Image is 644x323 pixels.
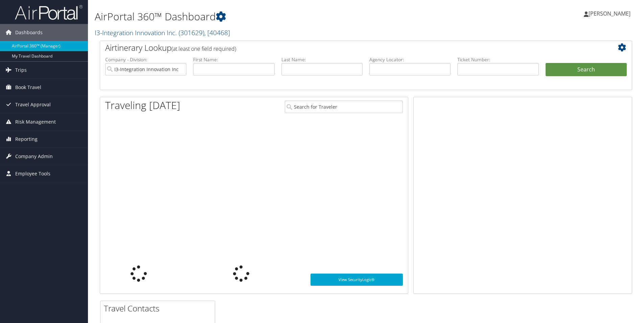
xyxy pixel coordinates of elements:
[15,131,38,148] span: Reporting
[204,28,230,37] span: , [ 40468 ]
[15,4,83,20] img: airportal-logo.png
[15,148,53,165] span: Company Admin
[193,56,274,63] label: First Name:
[285,101,403,113] input: Search for Traveler
[95,28,230,37] a: I3-Integration Innovation Inc.
[584,3,637,24] a: [PERSON_NAME]
[105,56,186,63] label: Company - Division:
[15,165,50,182] span: Employee Tools
[15,96,51,113] span: Travel Approval
[104,303,215,314] h2: Travel Contacts
[15,79,41,96] span: Book Travel
[105,42,582,53] h2: Airtinerary Lookup
[15,62,27,79] span: Trips
[546,63,627,77] button: Search
[105,98,180,112] h1: Traveling [DATE]
[457,56,538,63] label: Ticket Number:
[589,10,630,17] span: [PERSON_NAME]
[281,56,363,63] label: Last Name:
[171,45,236,52] span: (at least one field required)
[15,24,43,41] span: Dashboards
[369,56,451,63] label: Agency Locator:
[95,9,456,24] h1: AirPortal 360™ Dashboard
[179,28,204,37] span: ( 301629 )
[15,113,56,130] span: Risk Management
[310,274,403,286] a: View SecurityLogic®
